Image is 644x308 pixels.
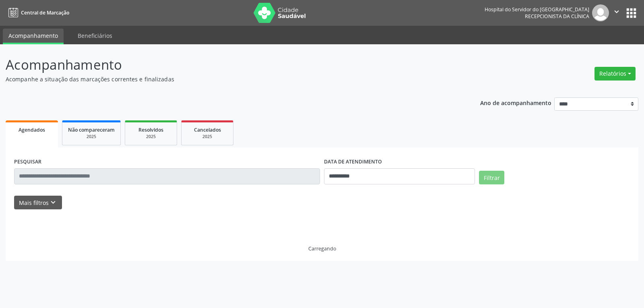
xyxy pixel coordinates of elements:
[68,126,115,133] span: Não compareceram
[480,97,551,107] p: Ano de acompanhamento
[187,134,227,140] div: 2025
[609,4,624,21] button: 
[308,245,336,252] div: Carregando
[6,55,448,75] p: Acompanhamento
[72,29,118,43] a: Beneficiários
[131,134,171,140] div: 2025
[6,6,69,19] a: Central de Marcação
[49,198,58,207] i: keyboard_arrow_down
[6,75,448,83] p: Acompanhe a situação das marcações correntes e finalizadas
[624,6,638,20] button: apps
[194,126,221,133] span: Cancelados
[14,196,62,210] button: Mais filtroskeyboard_arrow_down
[525,13,589,20] span: Recepcionista da clínica
[14,156,41,168] label: PESQUISAR
[19,126,45,133] span: Agendados
[485,6,589,13] div: Hospital do Servidor do [GEOGRAPHIC_DATA]
[324,156,382,168] label: DATA DE ATENDIMENTO
[3,29,64,44] a: Acompanhamento
[68,134,115,140] div: 2025
[592,4,609,21] img: img
[612,7,621,16] i: 
[21,9,69,16] span: Central de Marcação
[138,126,163,133] span: Resolvidos
[479,171,504,184] button: Filtrar
[594,67,636,81] button: Relatórios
